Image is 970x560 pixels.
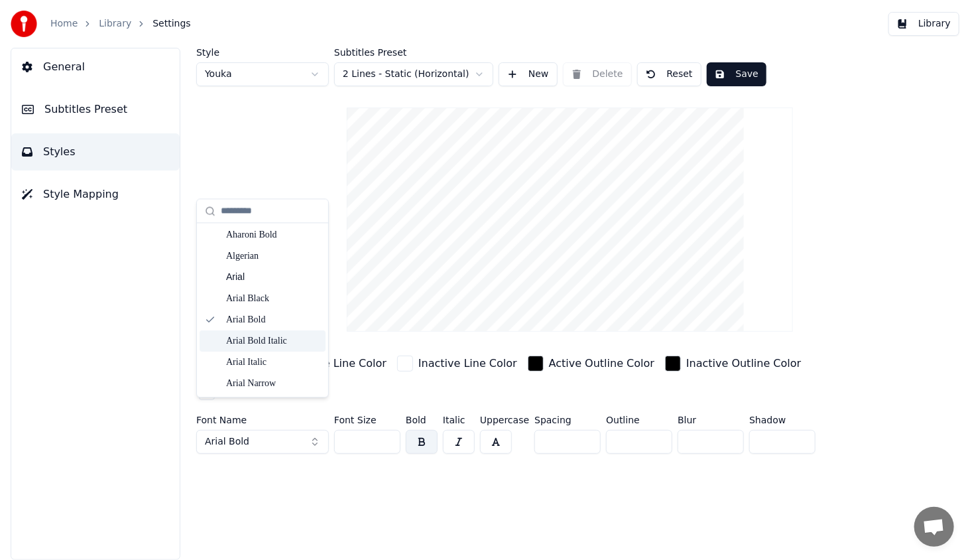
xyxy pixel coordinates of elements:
[406,415,438,425] label: Bold
[549,356,654,372] div: Active Outline Color
[226,377,320,390] div: Arial Narrow
[11,48,180,86] button: General
[99,17,131,31] a: Library
[749,415,816,425] label: Shadow
[678,415,744,425] label: Blur
[418,356,517,372] div: Inactive Line Color
[11,176,180,213] button: Style Mapping
[11,133,180,171] button: Styles
[11,11,37,37] img: youka
[226,334,320,348] div: Arial Bold Italic
[480,415,529,425] label: Uppercase
[534,415,601,425] label: Spacing
[297,356,387,372] div: Active Line Color
[44,102,127,117] span: Subtitles Preset
[499,62,558,86] button: New
[334,415,400,425] label: Font Size
[443,415,475,425] label: Italic
[152,17,190,31] span: Settings
[686,356,801,372] div: Inactive Outline Color
[43,186,119,202] span: Style Mapping
[226,249,320,263] div: Algerian
[205,435,249,449] span: Arial Bold
[334,48,493,57] label: Subtitles Preset
[637,62,701,86] button: Reset
[196,415,329,425] label: Font Name
[226,271,320,284] div: Arial
[606,415,672,425] label: Outline
[662,353,804,374] button: Inactive Outline Color
[43,144,76,160] span: Styles
[394,353,520,374] button: Inactive Line Color
[888,12,959,36] button: Library
[11,91,180,128] button: Subtitles Preset
[914,507,954,547] div: פתח צ'אט
[226,292,320,305] div: Arial Black
[273,353,389,374] button: Active Line Color
[50,17,78,31] a: Home
[226,313,320,326] div: Arial Bold
[525,353,657,374] button: Active Outline Color
[50,17,191,31] nav: breadcrumb
[226,228,320,242] div: Aharoni Bold
[196,48,329,57] label: Style
[707,62,766,86] button: Save
[226,356,320,369] div: Arial Italic
[43,59,85,75] span: General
